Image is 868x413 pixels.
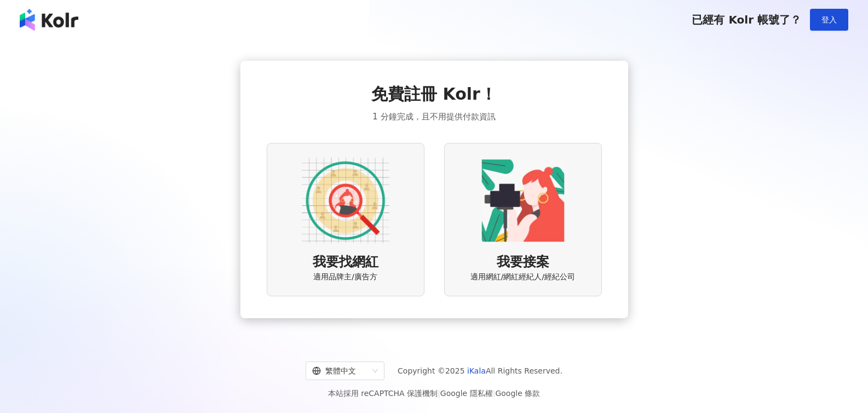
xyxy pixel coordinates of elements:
span: 1 分鐘完成，且不用提供付款資訊 [372,110,495,123]
span: 適用網紅/網紅經紀人/經紀公司 [470,272,575,283]
span: 我要找網紅 [313,253,378,272]
span: Copyright © 2025 All Rights Reserved. [398,364,562,377]
img: logo [20,9,78,31]
a: Google 條款 [495,389,540,398]
span: 免費註冊 Kolr！ [371,83,497,106]
img: KOL identity option [479,157,567,244]
span: 我要接案 [497,253,549,272]
span: 已經有 Kolr 帳號了？ [692,13,801,26]
span: 本站採用 reCAPTCHA 保護機制 [328,387,540,400]
a: iKala [467,366,486,375]
button: 登入 [810,9,848,31]
span: | [493,389,496,398]
img: AD identity option [302,157,389,244]
span: 適用品牌主/廣告方 [313,272,377,283]
a: Google 隱私權 [440,389,493,398]
div: 繁體中文 [312,362,368,380]
span: | [438,389,440,398]
span: 登入 [821,15,837,24]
